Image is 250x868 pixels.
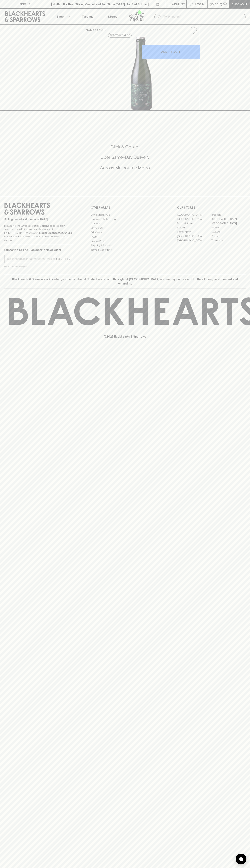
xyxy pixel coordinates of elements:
[4,154,246,160] h5: Uber Same-Day Delivery
[239,857,243,861] img: bubble-icon
[39,231,72,234] strong: Liquor License #32064953
[91,230,159,235] a: Gift Cards
[210,2,218,6] p: $0.00
[75,9,100,24] a: Tastings
[177,225,211,230] a: Elwood
[211,213,246,217] a: Braddon
[4,248,73,252] p: Subscribe to The Blackhearts Newsletter
[91,221,159,226] a: Careers
[56,14,64,19] p: Shop
[211,230,246,234] a: Geelong
[177,230,211,234] a: Fitzroy North
[82,14,93,19] p: Tastings
[91,217,159,221] a: Business & Bulk Gifting
[211,221,246,225] a: [GEOGRAPHIC_DATA]
[56,257,71,261] p: SUBSCRIBE
[231,2,247,6] p: Checkout
[86,28,94,31] a: HOME
[224,3,226,5] p: 0
[4,224,73,242] p: It is against the law to sell or supply alcohol to, or to obtain alcohol on behalf of a person un...
[177,238,211,243] a: [GEOGRAPHIC_DATA]
[91,248,159,252] a: Terms & Conditions
[55,255,73,263] button: SUBSCRIBE
[91,243,159,248] a: Shipping Information
[4,130,246,189] div: Call to action block
[177,205,246,210] p: OUR STORES
[91,213,159,217] a: Bottle Drop FAQ's
[108,33,132,38] button: Add to wishlist
[50,9,75,24] button: Shop
[91,226,159,230] a: Contact Us
[211,238,246,243] a: Thornbury
[195,2,204,6] p: Login
[7,256,55,262] input: e.g. jane@blackheartsandsparrows.com.au
[211,225,246,230] a: Fitzroy
[108,14,117,19] p: Stores
[177,221,211,225] a: Brunswick West
[4,144,246,150] h5: Click & Collect
[4,265,73,268] p: We will never spam you
[177,213,211,217] a: [GEOGRAPHIC_DATA]
[188,26,198,35] button: Add to wishlist
[163,14,243,20] input: Try "Pinot noir"
[172,2,185,6] p: Wishlist
[7,277,243,286] p: Blackhearts & Sparrows acknowledges the traditional Custodians of land throughout [GEOGRAPHIC_DAT...
[97,28,105,31] a: SHOP
[4,165,246,171] h5: Across Melbourne Metro
[19,2,31,6] p: FIND US
[83,37,200,110] img: 40752.png
[142,45,200,59] button: ADD TO CART
[91,235,159,239] a: FAQ's
[211,217,246,221] a: [GEOGRAPHIC_DATA]
[4,218,73,221] p: Sibling owned and run since [DATE]
[91,205,159,210] p: OTHER AREAS
[91,239,159,243] a: Privacy Policy
[100,9,125,24] a: Stores
[211,234,246,238] a: Prahran
[161,50,180,54] p: ADD TO CART
[177,234,211,238] a: [GEOGRAPHIC_DATA]
[177,217,211,221] a: [GEOGRAPHIC_DATA]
